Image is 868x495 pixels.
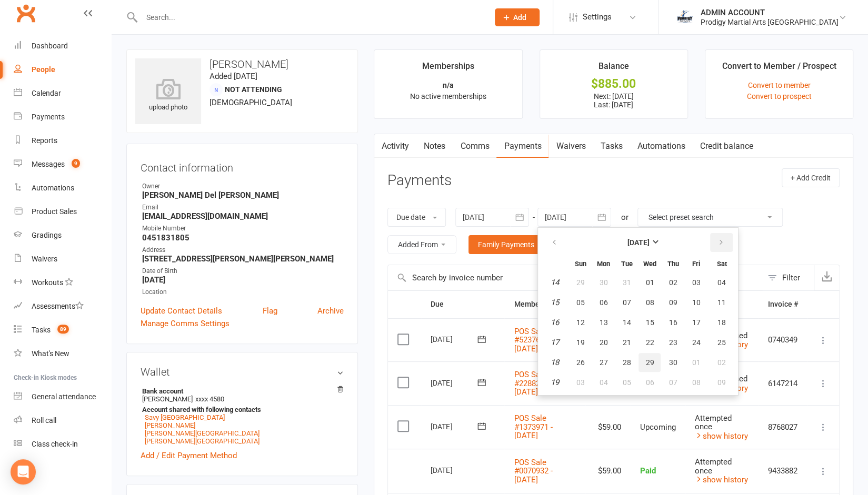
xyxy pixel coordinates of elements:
a: Calendar [14,82,111,105]
a: Gradings [14,224,111,247]
span: xxxx 4580 [195,395,224,403]
span: No active memberships [410,92,486,100]
button: 02 [708,353,735,372]
a: Convert to prospect [746,92,811,100]
input: Search... [138,10,481,25]
div: Email [142,203,344,213]
td: $59.00 [585,405,631,449]
div: Roll call [32,416,56,425]
span: 19 [576,338,584,347]
a: Payments [496,134,548,158]
small: Sunday [574,260,586,268]
a: Flag [263,305,277,317]
div: Product Sales [32,207,77,216]
p: Next: [DATE] Last: [DATE] [550,92,678,109]
button: 20 [592,333,614,352]
button: 21 [615,333,637,352]
span: 17 [692,318,700,327]
span: 05 [576,298,584,307]
span: 29 [645,358,654,367]
div: Calendar [32,89,61,97]
a: Manage Comms Settings [141,317,230,330]
strong: [DATE] [627,238,649,247]
div: Automations [32,184,74,192]
span: 15 [645,318,654,327]
button: 07 [662,373,684,392]
td: 9433882 [759,449,807,493]
button: 03 [569,373,591,392]
a: Dashboard [14,34,111,58]
time: Added [DATE] [209,72,257,81]
button: 10 [685,293,707,312]
a: [PERSON_NAME] [145,421,195,429]
span: 05 [622,378,631,387]
div: Reports [32,136,57,145]
span: 30 [599,278,607,287]
span: 14 [622,318,631,327]
div: Payments [32,113,65,121]
div: General attendance [32,392,96,401]
button: 31 [615,273,637,292]
button: 25 [708,333,735,352]
strong: Bank account [142,387,338,395]
button: 18 [708,313,735,332]
span: 24 [692,338,700,347]
span: 29 [576,278,584,287]
em: 18 [551,358,559,367]
button: 08 [638,293,661,312]
div: Class check-in [32,440,78,448]
a: Assessments [14,295,111,318]
a: Update Contact Details [141,305,222,317]
button: 11 [708,293,735,312]
em: 15 [551,298,559,307]
button: 29 [638,353,661,372]
button: 14 [615,313,637,332]
span: 06 [645,378,654,387]
span: 12 [576,318,584,327]
td: 0740349 [759,318,807,362]
div: $885.00 [550,78,678,89]
span: 20 [599,338,607,347]
a: Roll call [14,409,111,432]
a: POS Sale #1373971 - [DATE] [514,413,552,440]
button: 28 [615,353,637,372]
span: 10 [692,298,700,307]
button: 29 [569,273,591,292]
span: 02 [717,358,726,367]
small: Saturday [716,260,726,268]
div: Owner [142,181,344,191]
a: Workouts [14,271,111,295]
div: Date of Birth [142,266,344,276]
div: Waivers [32,255,57,263]
button: 12 [569,313,591,332]
button: 01 [638,273,661,292]
h3: Payments [387,173,452,189]
span: 28 [622,358,631,367]
span: 25 [717,338,726,347]
button: 22 [638,333,661,352]
button: 24 [685,333,707,352]
div: Balance [598,59,629,78]
em: 17 [551,338,559,347]
div: Mobile Number [142,224,344,234]
div: upload photo [135,78,201,113]
h3: Contact information [141,158,344,174]
a: show history [695,475,748,484]
a: POS Sale #5237641 - [DATE] [514,327,552,353]
a: Automations [630,134,692,158]
button: 04 [708,273,735,292]
span: 04 [717,278,726,287]
strong: [EMAIL_ADDRESS][DOMAIN_NAME] [142,211,344,221]
button: 30 [592,273,614,292]
strong: Account shared with following contacts [142,406,338,413]
span: 01 [692,358,700,367]
a: What's New [14,342,111,366]
li: [PERSON_NAME] [141,386,344,447]
a: show history [695,431,748,441]
span: 07 [669,378,677,387]
a: Reports [14,129,111,153]
div: People [32,65,55,74]
a: Payments [14,105,111,129]
small: Thursday [667,260,679,268]
button: 03 [685,273,707,292]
